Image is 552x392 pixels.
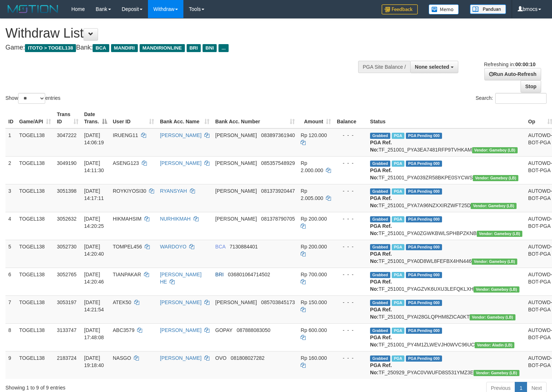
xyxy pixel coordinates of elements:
[358,61,410,73] div: PGA Site Balance /
[16,351,54,379] td: TOGEL138
[5,184,16,212] td: 3
[406,328,442,334] span: PGA Pending
[521,80,541,93] a: Stop
[57,216,77,222] span: 3052632
[477,231,522,237] span: Vendor URL: https://dashboard.q2checkout.com/secure
[57,188,77,194] span: 3051398
[367,268,525,295] td: TF_251001_PYAGZVK6UXU3LEFQKLXH
[113,132,138,138] span: IRUENG11
[301,327,327,333] span: Rp 600.000
[392,355,404,362] span: Marked by bmocs
[261,299,295,305] span: Copy 085703845173 to clipboard
[57,327,77,333] span: 3133747
[370,140,392,153] b: PGA Ref. No:
[5,381,225,391] div: Showing 1 to 9 of 9 entries
[5,351,16,379] td: 9
[16,295,54,323] td: TOGEL138
[495,93,547,104] input: Search:
[337,159,364,167] div: - - -
[84,132,104,145] span: [DATE] 14:06:19
[474,286,519,293] span: Vendor URL: https://dashboard.q2checkout.com/secure
[140,44,185,52] span: MANDIRIONLINE
[301,188,323,201] span: Rp 2.005.000
[16,212,54,240] td: TOGEL138
[298,108,334,128] th: Amount: activate to sort column ascending
[5,295,16,323] td: 7
[16,128,54,157] td: TOGEL138
[25,44,76,52] span: ITOTO > TOGEL138
[215,355,226,361] span: OVO
[84,327,104,340] span: [DATE] 17:48:08
[5,44,361,51] h4: Game: Bank:
[301,132,327,138] span: Rp 120.000
[475,342,514,348] span: Vendor URL: https://dashboard.q2checkout.com/secure
[337,132,364,139] div: - - -
[113,327,135,333] span: ABC3579
[237,327,270,333] span: Copy 087888083050 to clipboard
[301,272,327,277] span: Rp 700.000
[406,300,442,306] span: PGA Pending
[301,160,323,173] span: Rp 2.000.000
[370,223,392,236] b: PGA Ref. No:
[84,272,104,285] span: [DATE] 14:20:46
[16,240,54,268] td: TOGEL138
[406,188,442,195] span: PGA Pending
[160,272,201,285] a: [PERSON_NAME] HE
[367,323,525,351] td: TF_251001_PY4M1ZLWEVJH0WVC96UC
[215,272,224,277] span: BRI
[57,160,77,166] span: 3049190
[370,244,390,250] span: Grabbed
[113,272,141,277] span: TIANPAKAR
[370,300,390,306] span: Grabbed
[212,108,298,128] th: Bank Acc. Number: activate to sort column ascending
[367,212,525,240] td: TF_251001_PYA0ZGWKBWLSPHBPZKNB
[215,299,257,305] span: [PERSON_NAME]
[392,133,404,139] span: Marked by bmocs
[370,195,392,208] b: PGA Ref. No:
[160,216,191,222] a: NURHIKMAH
[113,216,141,222] span: HIKMAHSIM
[5,268,16,295] td: 6
[484,68,541,80] a: Run Auto-Refresh
[392,328,404,334] span: Marked by bmocs
[370,335,392,348] b: PGA Ref. No:
[472,259,517,265] span: Vendor URL: https://dashboard.q2checkout.com/secure
[57,299,77,305] span: 3053197
[370,279,392,292] b: PGA Ref. No:
[392,300,404,306] span: Marked by bmocs
[16,108,54,128] th: Game/API: activate to sort column ascending
[337,243,364,250] div: - - -
[16,184,54,212] td: TOGEL138
[228,272,270,277] span: Copy 036801064714502 to clipboard
[160,188,187,194] a: RYANSYAH
[261,188,295,194] span: Copy 081373920447 to clipboard
[93,44,109,52] span: BCA
[54,108,81,128] th: Trans ID: activate to sort column ascending
[160,355,201,361] a: [PERSON_NAME]
[84,188,104,201] span: [DATE] 14:17:11
[406,272,442,278] span: PGA Pending
[261,132,295,138] span: Copy 083897361940 to clipboard
[337,327,364,334] div: - - -
[187,44,201,52] span: BRI
[392,188,404,195] span: Marked by bmocs
[406,161,442,167] span: PGA Pending
[370,355,390,362] span: Grabbed
[84,160,104,173] span: [DATE] 14:11:30
[160,327,201,333] a: [PERSON_NAME]
[81,108,110,128] th: Date Trans.: activate to sort column descending
[84,299,104,312] span: [DATE] 14:21:54
[5,128,16,157] td: 1
[16,268,54,295] td: TOGEL138
[231,355,264,361] span: Copy 081808027282 to clipboard
[370,272,390,278] span: Grabbed
[5,240,16,268] td: 5
[215,327,232,333] span: GOPAY
[337,187,364,195] div: - - -
[301,299,327,305] span: Rp 150.000
[111,44,138,52] span: MANDIRI
[230,244,258,250] span: Copy 7130884401 to clipboard
[370,307,392,320] b: PGA Ref. No:
[57,355,77,361] span: 2183724
[113,160,139,166] span: ASENG123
